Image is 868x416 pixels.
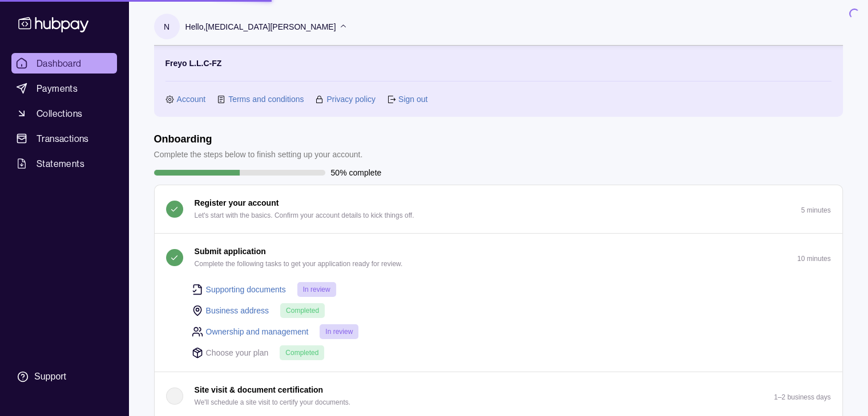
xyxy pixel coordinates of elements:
[11,153,117,174] a: Statements
[185,21,336,33] p: Hello, [MEDICAL_DATA][PERSON_NAME]
[206,325,309,338] a: Ownership and management
[155,282,842,372] div: Submit application Complete the following tasks to get your application ready for review.10 minutes
[195,197,279,209] p: Register your account
[154,133,363,145] h1: Onboarding
[164,21,169,33] p: N
[37,157,84,170] span: Statements
[303,286,330,293] span: In review
[37,56,82,70] span: Dashboard
[398,93,427,105] a: Sign out
[331,166,382,179] p: 50% complete
[195,396,351,409] p: We'll schedule a site visit to certify your documents.
[11,78,117,99] a: Payments
[206,283,286,296] a: Supporting documents
[228,93,304,105] a: Terms and conditions
[177,93,206,105] a: Account
[11,128,117,149] a: Transactions
[797,255,831,263] p: 10 minutes
[11,365,117,389] a: Support
[325,328,353,336] span: In review
[286,307,319,315] span: Completed
[165,57,222,70] p: Freyo L.L.C-FZ
[774,393,830,401] p: 1–2 business days
[11,103,117,124] a: Collections
[37,107,82,120] span: Collections
[285,349,318,357] span: Completed
[11,53,117,74] a: Dashboard
[155,234,842,282] button: Submit application Complete the following tasks to get your application ready for review.10 minutes
[195,258,403,270] p: Complete the following tasks to get your application ready for review.
[37,81,78,95] span: Payments
[37,132,89,145] span: Transactions
[195,245,266,258] p: Submit application
[34,370,66,383] div: Support
[326,93,376,105] a: Privacy policy
[155,185,842,233] button: Register your account Let's start with the basics. Confirm your account details to kick things of...
[195,209,414,222] p: Let's start with the basics. Confirm your account details to kick things off.
[154,148,363,161] p: Complete the steps below to finish setting up your account.
[206,346,269,359] p: Choose your plan
[206,304,269,317] a: Business address
[195,384,324,396] p: Site visit & document certification
[801,206,830,214] p: 5 minutes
